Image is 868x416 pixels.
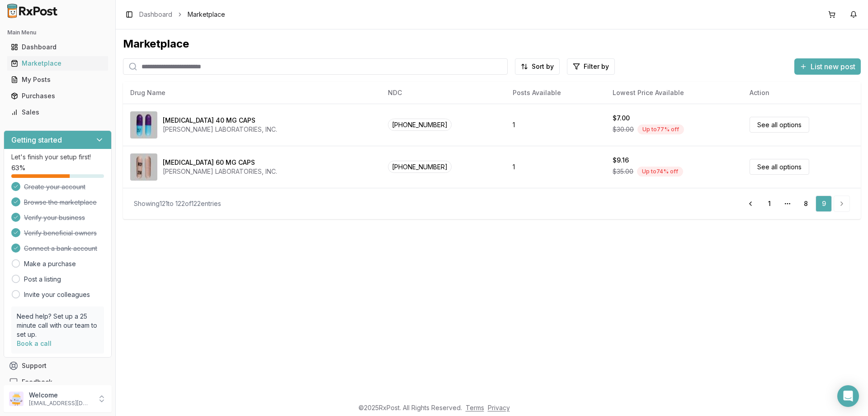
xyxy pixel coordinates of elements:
[613,114,630,123] div: $7.00
[7,39,108,55] a: Dashboard
[123,37,861,51] div: Marketplace
[811,61,855,72] span: List new post
[24,259,76,268] a: Make a purchase
[7,88,108,104] a: Purchases
[532,62,554,71] span: Sort by
[797,196,814,212] a: 8
[613,156,629,165] div: $9.16
[613,125,634,134] span: $30.00
[584,62,609,71] span: Filter by
[24,213,85,222] span: Verify your business
[505,82,606,104] th: Posts Available
[488,404,510,411] a: Privacy
[794,58,861,75] button: List new post
[11,108,104,117] div: Sales
[130,111,157,139] img: Ziprasidone HCl 40 MG CAPS
[605,82,742,104] th: Lowest Price Available
[4,56,112,71] button: Marketplace
[613,167,633,176] span: $35.00
[505,104,606,146] td: 1
[11,134,62,145] h3: Getting started
[4,358,112,374] button: Support
[24,290,90,299] a: Invite your colleagues
[24,182,85,191] span: Create your account
[750,159,809,175] a: See all options
[29,391,92,400] p: Welcome
[837,385,859,407] div: Open Intercom Messenger
[794,63,861,72] a: List new post
[163,158,255,167] div: [MEDICAL_DATA] 60 MG CAPS
[22,378,52,387] span: Feedback
[7,72,108,88] a: My Posts
[24,198,97,207] span: Browse the marketplace
[7,104,108,120] a: Sales
[741,196,850,212] nav: pagination
[11,43,104,52] div: Dashboard
[9,392,24,406] img: User avatar
[139,10,225,19] nav: breadcrumb
[4,374,112,390] button: Feedback
[741,196,759,212] a: Go to previous page
[163,125,277,134] div: [PERSON_NAME] LABORATORIES, INC.
[7,55,108,72] a: Marketplace
[163,116,255,125] div: [MEDICAL_DATA] 40 MG CAPS
[7,29,108,36] h2: Main Menu
[17,339,52,347] a: Book a call
[163,167,277,176] div: [PERSON_NAME] LABORATORIES, INC.
[134,199,221,208] div: Showing 121 to 122 of 122 entries
[381,82,505,104] th: NDC
[123,82,381,104] th: Drug Name
[466,404,484,411] a: Terms
[11,91,104,100] div: Purchases
[515,58,560,75] button: Sort by
[816,196,832,212] a: 9
[742,82,861,104] th: Action
[4,105,112,120] button: Sales
[505,146,606,188] td: 1
[750,117,809,133] a: See all options
[4,72,112,87] button: My Posts
[29,400,92,407] p: [EMAIL_ADDRESS][DOMAIN_NAME]
[11,75,104,84] div: My Posts
[24,229,97,238] span: Verify beneficial owners
[567,58,615,75] button: Filter by
[4,89,112,103] button: Purchases
[388,161,452,173] span: [PHONE_NUMBER]
[139,10,172,19] a: Dashboard
[11,163,25,172] span: 63 %
[4,4,61,18] img: RxPost Logo
[388,119,452,131] span: [PHONE_NUMBER]
[24,244,97,253] span: Connect a bank account
[188,10,225,19] span: Marketplace
[130,153,157,181] img: Ziprasidone HCl 60 MG CAPS
[11,153,104,162] p: Let's finish your setup first!
[637,124,684,134] div: Up to 77 % off
[637,167,683,177] div: Up to 74 % off
[17,312,99,339] p: Need help? Set up a 25 minute call with our team to set up.
[4,40,112,54] button: Dashboard
[24,275,61,284] a: Post a listing
[761,196,778,212] a: 1
[11,59,104,68] div: Marketplace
